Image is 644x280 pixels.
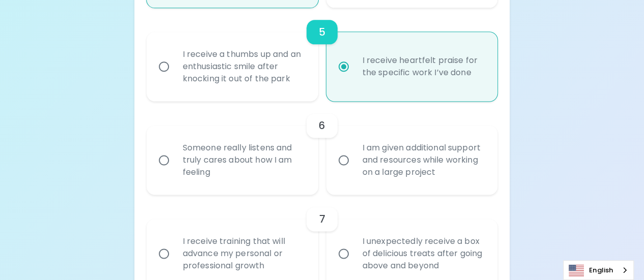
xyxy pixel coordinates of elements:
h6: 7 [319,211,325,227]
h6: 5 [319,24,325,40]
div: choice-group-check [147,101,498,195]
div: I receive heartfelt praise for the specific work I’ve done [354,42,492,91]
a: English [564,261,633,279]
div: I receive a thumbs up and an enthusiastic smile after knocking it out of the park [175,36,313,97]
div: Language [563,260,634,280]
div: I am given additional support and resources while working on a large project [354,130,492,191]
div: choice-group-check [147,8,498,101]
div: Someone really listens and truly cares about how I am feeling [175,130,313,191]
h6: 6 [319,117,325,134]
aside: Language selected: English [563,260,634,280]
